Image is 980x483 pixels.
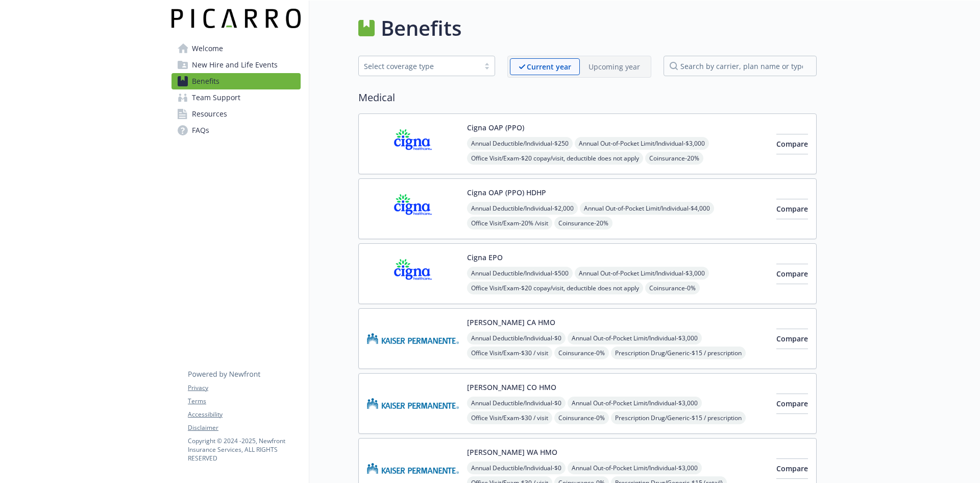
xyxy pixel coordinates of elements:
[776,269,808,279] span: Compare
[171,57,301,73] a: New Hire and Life Events
[192,40,223,57] span: Welcome
[467,217,552,229] span: Office Visit/Exam - 20% /visit
[554,411,609,424] span: Coinsurance - 0%
[381,13,461,43] h1: Benefits
[776,199,808,219] button: Compare
[776,464,808,473] span: Compare
[367,252,459,295] img: CIGNA carrier logo
[776,204,808,214] span: Compare
[554,217,612,229] span: Coinsurance - 20%
[776,134,808,154] button: Compare
[776,458,808,479] button: Compare
[776,334,808,343] span: Compare
[467,152,643,165] span: Office Visit/Exam - $20 copay/visit, deductible does not apply
[527,61,571,72] p: Current year
[467,462,566,474] span: Annual Deductible/Individual - $0
[645,282,700,294] span: Coinsurance - 0%
[192,73,219,89] span: Benefits
[467,317,555,328] button: [PERSON_NAME] CA HMO
[575,267,709,280] span: Annual Out-of-Pocket Limit/Individual - $3,000
[467,267,573,280] span: Annual Deductible/Individual - $500
[192,89,240,106] span: Team Support
[467,332,566,344] span: Annual Deductible/Individual - $0
[776,264,808,284] button: Compare
[554,347,609,359] span: Coinsurance - 0%
[467,252,503,263] button: Cigna EPO
[776,394,808,414] button: Compare
[611,347,746,359] span: Prescription Drug/Generic - $15 / prescription
[188,397,300,406] a: Terms
[192,122,209,139] span: FAQs
[171,106,301,122] a: Resources
[467,382,556,393] button: [PERSON_NAME] CO HMO
[367,382,459,425] img: Kaiser Permanente of Colorado carrier logo
[171,122,301,139] a: FAQs
[171,89,301,106] a: Team Support
[580,202,714,215] span: Annual Out-of-Pocket Limit/Individual - $4,000
[467,187,546,198] button: Cigna OAP (PPO) HDHP
[367,122,459,166] img: CIGNA carrier logo
[467,137,573,150] span: Annual Deductible/Individual - $250
[467,122,524,133] button: Cigna OAP (PPO)
[467,397,566,409] span: Annual Deductible/Individual - $0
[192,106,227,122] span: Resources
[568,332,702,344] span: Annual Out-of-Pocket Limit/Individual - $3,000
[589,61,640,72] p: Upcoming year
[188,383,300,393] a: Privacy
[645,152,703,165] span: Coinsurance - 20%
[467,347,552,359] span: Office Visit/Exam - $30 / visit
[367,317,459,360] img: Kaiser Permanente Insurance Company carrier logo
[776,329,808,349] button: Compare
[575,137,709,150] span: Annual Out-of-Pocket Limit/Individual - $3,000
[611,411,746,424] span: Prescription Drug/Generic - $15 / prescription
[358,90,817,105] h2: Medical
[188,423,300,432] a: Disclaimer
[188,410,300,419] a: Accessibility
[664,56,817,76] input: search by carrier, plan name or type
[467,202,578,215] span: Annual Deductible/Individual - $2,000
[568,462,702,474] span: Annual Out-of-Pocket Limit/Individual - $3,000
[188,436,300,463] p: Copyright © 2024 - 2025 , Newfront Insurance Services, ALL RIGHTS RESERVED
[467,411,552,424] span: Office Visit/Exam - $30 / visit
[467,282,643,294] span: Office Visit/Exam - $20 copay/visit, deductible does not apply
[192,57,278,73] span: New Hire and Life Events
[467,447,557,457] button: [PERSON_NAME] WA HMO
[776,139,808,149] span: Compare
[568,397,702,409] span: Annual Out-of-Pocket Limit/Individual - $3,000
[776,399,808,408] span: Compare
[171,40,301,57] a: Welcome
[367,187,459,231] img: CIGNA carrier logo
[364,61,474,72] div: Select coverage type
[171,73,301,89] a: Benefits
